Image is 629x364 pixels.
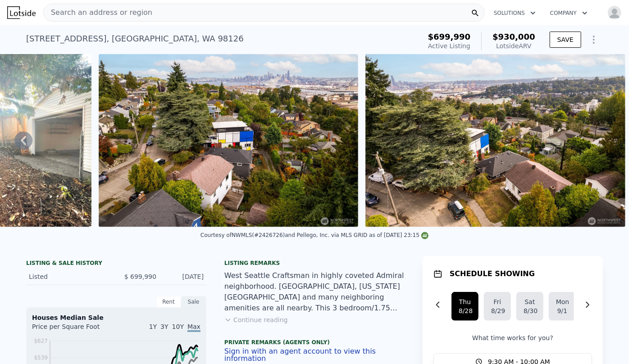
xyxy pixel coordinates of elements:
[492,41,535,50] div: Lotside ARV
[491,306,504,315] div: 8/29
[187,323,201,332] span: Max
[124,273,156,280] span: $ 699,990
[549,292,576,321] button: Mon9/1
[160,323,168,330] span: 3Y
[556,306,569,315] div: 9/1
[550,32,581,48] button: SAVE
[224,315,288,324] button: Continue reading
[164,272,204,281] div: [DATE]
[201,232,428,238] div: Courtesy of NWMLS (#2426726) and Pellego, Inc. via MLS GRID as of [DATE] 23:15
[34,355,48,361] tspan: $539
[365,54,625,227] img: Sale: 167601056 Parcel: 97445055
[156,296,181,308] div: Rent
[524,306,536,315] div: 8/30
[32,313,201,322] div: Houses Median Sale
[491,297,504,306] div: Fri
[459,297,471,306] div: Thu
[428,32,471,41] span: $699,990
[44,7,152,18] span: Search an address or region
[585,31,603,49] button: Show Options
[149,323,157,330] span: 1Y
[99,54,359,227] img: Sale: 167601056 Parcel: 97445055
[224,259,405,267] div: Listing remarks
[26,32,244,45] div: [STREET_ADDRESS] , [GEOGRAPHIC_DATA] , WA 98126
[492,32,535,41] span: $930,000
[34,338,48,344] tspan: $627
[224,339,405,348] div: Private Remarks (Agents Only)
[487,5,543,21] button: Solutions
[543,5,595,21] button: Company
[7,6,36,19] img: Lotside
[484,292,511,321] button: Fri8/29
[433,333,592,342] p: What time works for you?
[450,268,535,279] h1: SCHEDULE SHOWING
[421,232,428,239] img: NWMLS Logo
[224,348,405,362] button: Sign in with an agent account to view this information
[459,306,471,315] div: 8/28
[428,42,470,50] span: Active Listing
[556,297,569,306] div: Mon
[172,323,184,330] span: 10Y
[224,270,405,314] div: West Seattle Craftsman in highly coveted Admiral neighborhood. [GEOGRAPHIC_DATA], [US_STATE][GEOG...
[26,259,206,268] div: LISTING & SALE HISTORY
[516,292,543,321] button: Sat8/30
[32,322,116,337] div: Price per Square Foot
[451,292,479,321] button: Thu8/28
[29,272,109,281] div: Listed
[524,297,536,306] div: Sat
[607,5,622,20] img: avatar
[181,296,206,308] div: Sale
